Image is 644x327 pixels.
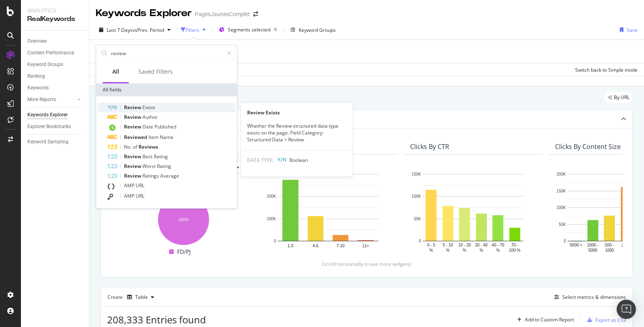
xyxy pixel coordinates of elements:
[177,247,191,257] span: FD/PJ
[27,95,56,104] div: More Reports
[313,244,319,248] text: 4-6
[155,123,176,130] span: Published
[562,294,626,300] div: Select metrics & dimensions
[509,248,520,252] text: 100 %
[605,92,633,103] div: legacy label
[136,182,144,189] span: URL
[253,11,258,17] div: arrow-right-arrow-left
[27,138,68,146] div: Keyword Sampling
[446,248,450,252] text: %
[27,6,83,14] div: Analytics
[479,248,483,252] text: %
[124,291,157,304] button: Table
[27,49,74,57] div: Content Performance
[142,114,158,120] span: Author
[617,300,636,319] div: Open Intercom Messenger
[557,189,566,193] text: 150K
[27,138,83,146] a: Keyword Sampling
[575,66,638,73] div: Switch back to Simple mode
[443,243,453,247] text: 5 - 10
[120,189,246,247] svg: A chart.
[96,23,174,36] button: Last 7 DaysvsPrev. Period
[525,317,574,322] div: Add to Custom Report
[514,313,574,326] button: Add to Custom Report
[412,195,421,199] text: 100K
[124,192,136,199] span: AMP
[27,95,75,104] a: More Reports
[419,239,421,243] text: 0
[27,84,49,92] div: Keywords
[299,27,336,33] div: Keyword Groups
[124,182,136,189] span: AMP
[27,84,83,92] a: Keywords
[27,122,83,131] a: Explorer Bookmarks
[142,104,155,111] span: Exists
[124,163,142,170] span: Review
[621,243,631,247] text: 250 -
[112,68,119,76] div: All
[27,111,83,119] a: Keywords Explorer
[107,291,157,304] div: Create
[412,172,421,176] text: 150K
[265,170,391,254] svg: A chart.
[124,114,142,120] span: Review
[463,248,466,252] text: %
[133,143,138,150] span: of
[496,248,500,252] text: %
[138,68,173,76] div: Saved Filters
[267,195,277,199] text: 200K
[241,109,353,116] div: Review Exists
[27,60,63,69] div: Keyword Groups
[124,143,133,150] span: No.
[427,243,435,247] text: 0 - 5
[142,172,160,179] span: Ratings
[587,243,599,247] text: 1000 -
[110,47,223,59] input: Search by field name
[289,157,308,163] span: Boolean
[181,23,209,36] button: Filters
[27,37,47,46] div: Overview
[511,243,518,247] text: 70 -
[124,153,142,160] span: Review
[557,205,566,210] text: 100K
[551,292,626,302] button: Select metrics & dimensions
[287,244,293,248] text: 1-3
[27,37,83,46] a: Overview
[107,27,132,33] span: Last 7 Days
[138,143,158,150] span: Reviews
[160,172,179,179] span: Average
[142,153,154,160] span: Best
[627,27,638,33] div: Save
[154,153,168,160] span: Rating
[135,295,148,300] div: Table
[186,27,199,33] div: Filters
[27,122,71,131] div: Explorer Bookmarks
[157,163,171,170] span: Rating
[107,313,206,326] span: 208,333 Entries found
[274,239,276,243] text: 0
[216,23,281,36] button: Segments selected
[584,313,626,326] button: Export as CSV
[362,244,369,248] text: 11+
[27,14,83,24] div: RealKeywords
[588,248,598,252] text: 5000
[614,95,630,100] span: By URL
[228,26,270,33] span: Segments selected
[475,243,488,247] text: 20 - 40
[410,170,536,254] div: A chart.
[178,217,189,222] text: 100%
[96,6,192,20] div: Keywords Explorer
[570,243,582,247] text: 5000 +
[458,243,471,247] text: 10 - 20
[429,248,433,252] text: %
[492,243,505,247] text: 40 - 70
[241,123,353,143] div: Whether the Review structured data type exists on the page. Field Category: Structured Data > Review
[572,63,638,76] button: Switch back to Simple mode
[555,143,621,151] div: Clicks By Content Size
[142,123,155,130] span: Date
[267,217,277,221] text: 100K
[124,134,149,141] span: Reviewed
[605,243,614,247] text: 500 -
[559,222,566,227] text: 50K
